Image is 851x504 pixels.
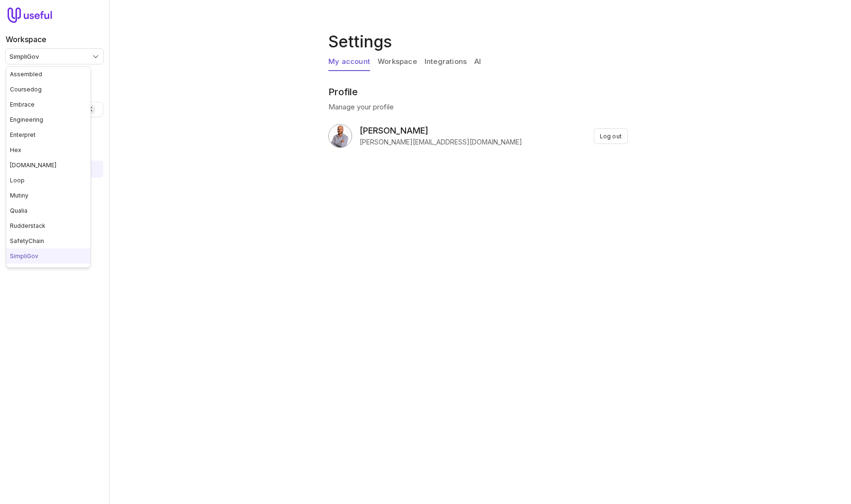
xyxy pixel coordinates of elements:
[10,192,28,199] span: Mutiny
[10,101,35,108] span: Embrace
[10,116,43,123] span: Engineering
[10,131,36,138] span: Enterpret
[10,252,38,260] span: SimpliGov
[10,71,42,78] span: Assembled
[10,177,25,184] span: Loop
[10,146,21,153] span: Hex
[10,222,45,229] span: Rudderstack
[10,86,42,93] span: Coursedog
[10,162,56,169] span: [DOMAIN_NAME]
[10,207,27,214] span: Qualia
[10,237,44,244] span: SafetyChain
